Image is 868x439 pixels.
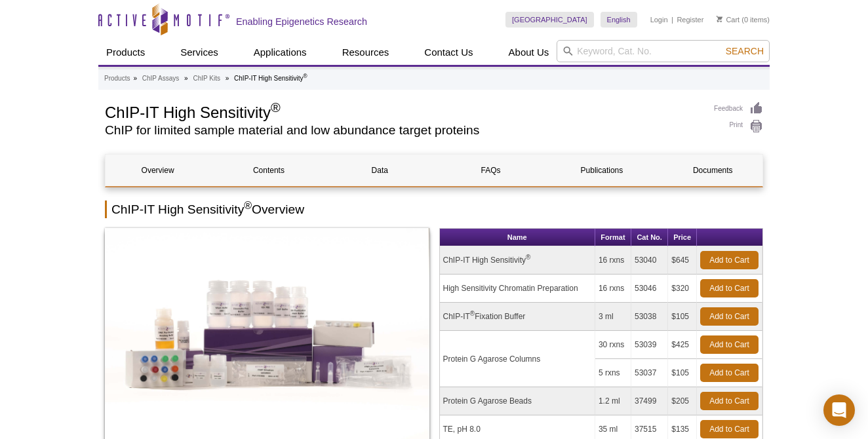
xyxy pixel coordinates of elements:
td: $105 [668,359,697,387]
td: 53037 [631,359,668,387]
a: Documents [661,155,765,186]
td: $425 [668,331,697,359]
td: 53039 [631,331,668,359]
input: Keyword, Cat. No. [557,40,770,62]
a: Products [98,40,153,65]
li: (0 items) [717,12,770,28]
td: 30 rxns [595,331,631,359]
a: Print [714,119,763,134]
a: Add to Cart [700,364,759,382]
a: Products [104,73,130,85]
a: Cart [717,15,740,24]
td: $320 [668,275,697,303]
a: Add to Cart [700,392,759,410]
td: $105 [668,303,697,331]
a: Feedback [714,102,763,116]
td: Protein G Agarose Beads [440,387,595,415]
h2: Enabling Epigenetics Research [236,16,367,28]
a: Resources [334,40,397,65]
a: ChIP Assays [142,73,180,85]
th: Cat No. [631,229,668,246]
a: Add to Cart [700,420,759,438]
li: » [184,75,188,82]
a: English [601,12,637,28]
th: Price [668,229,697,246]
td: ChIP-IT High Sensitivity [440,246,595,275]
sup: ® [244,200,252,211]
td: 53040 [631,246,668,275]
a: FAQs [439,155,543,186]
a: Login [650,15,668,24]
td: 53046 [631,275,668,303]
a: Services [172,40,226,65]
a: Data [328,155,432,186]
td: 37499 [631,387,668,415]
a: Add to Cart [700,279,759,297]
h1: ChIP-IT High Sensitivity [105,102,701,121]
a: Contact Us [416,40,481,65]
td: 53038 [631,303,668,331]
sup: ® [526,254,530,261]
li: | [671,12,673,28]
td: 16 rxns [595,246,631,275]
sup: ® [271,100,281,115]
td: 16 rxns [595,275,631,303]
li: » [133,75,137,82]
td: 3 ml [595,303,631,331]
a: About Us [501,40,557,65]
div: Open Intercom Messenger [823,394,855,426]
h2: ChIP-IT High Sensitivity Overview [105,200,763,218]
a: Applications [246,40,315,65]
td: $645 [668,246,697,275]
td: High Sensitivity Chromatin Preparation [440,275,595,303]
td: 5 rxns [595,359,631,387]
a: Add to Cart [700,335,759,354]
li: ChIP-IT High Sensitivity [234,75,307,82]
img: Your Cart [717,16,722,22]
a: Contents [216,155,321,186]
th: Format [595,229,631,246]
h2: ChIP for limited sample material and low abundance target proteins [105,124,701,136]
a: ChIP Kits [193,73,220,85]
td: ChIP-IT Fixation Buffer [440,303,595,331]
a: Add to Cart [700,307,759,326]
td: Protein G Agarose Columns [440,331,595,387]
sup: ® [470,310,475,317]
li: » [226,75,229,82]
td: 1.2 ml [595,387,631,415]
sup: ® [303,73,307,79]
a: [GEOGRAPHIC_DATA] [505,12,594,28]
a: Overview [106,155,210,186]
a: Add to Cart [700,251,759,269]
td: $205 [668,387,697,415]
button: Search [722,45,768,57]
th: Name [440,229,595,246]
a: Register [677,15,703,24]
a: Publications [549,155,654,186]
span: Search [726,46,764,56]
